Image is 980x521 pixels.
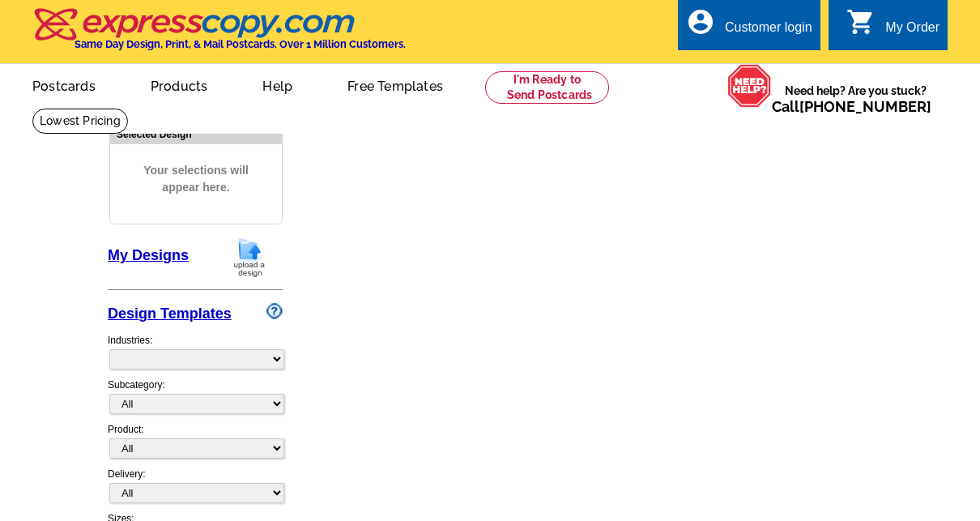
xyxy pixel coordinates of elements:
div: Subcategory: [108,378,283,422]
a: My Designs [108,247,189,263]
a: shopping_cart My Order [846,18,940,38]
div: Delivery: [108,467,283,511]
img: design-wizard-help-icon.png [266,303,283,319]
a: Free Templates [322,66,469,104]
span: Need help? Are you stuck? [772,83,940,115]
div: Product: [108,422,283,467]
div: Industries: [108,325,283,378]
a: Help [236,66,318,104]
i: shopping_cart [846,7,876,36]
span: Your selections will appear here. [122,146,270,212]
div: Selected Design [110,126,282,142]
img: upload-design [228,237,271,278]
div: Customer login [725,20,812,43]
img: help [727,64,772,108]
a: Products [125,66,234,104]
a: Design Templates [108,305,232,322]
div: My Order [885,20,940,43]
a: Same Day Design, Print, & Mail Postcards. Over 1 Million Customers. [32,19,406,50]
a: Postcards [6,66,121,104]
a: account_circle Customer login [686,18,812,38]
h4: Same Day Design, Print, & Mail Postcards. Over 1 Million Customers. [75,38,406,50]
a: [PHONE_NUMBER] [799,98,931,115]
i: account_circle [686,7,715,36]
span: Call [772,98,931,115]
